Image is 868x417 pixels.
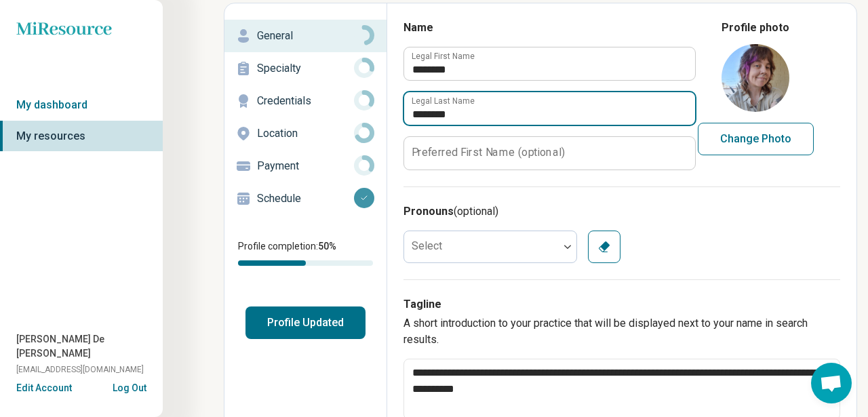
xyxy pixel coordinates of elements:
span: (optional) [454,205,498,218]
label: Legal Last Name [412,97,475,105]
span: [EMAIL_ADDRESS][DOMAIN_NAME] [16,363,144,376]
span: 50 % [318,241,336,252]
a: General [224,20,387,52]
h3: Tagline [403,296,840,313]
p: General [257,28,354,44]
img: avatar image [722,44,789,112]
a: Schedule [224,182,387,215]
button: Log Out [113,381,146,392]
label: Legal First Name [412,52,475,60]
p: Location [257,125,354,142]
p: A short introduction to your practice that will be displayed next to your name in search results. [403,315,840,348]
legend: Profile photo [722,20,789,36]
div: Profile completion: [224,231,387,274]
label: Preferred First Name (optional) [412,147,565,158]
h3: Name [403,20,694,36]
a: Location [224,117,387,150]
a: Specialty [224,52,387,85]
a: Payment [224,150,387,182]
p: Payment [257,158,354,174]
p: Specialty [257,60,354,77]
button: Change Photo [698,123,814,155]
div: Profile completion [238,260,373,266]
label: Select [412,239,442,252]
button: Profile Updated [245,306,366,339]
h3: Pronouns [403,203,840,220]
p: Schedule [257,191,354,207]
span: [PERSON_NAME] De [PERSON_NAME] [16,332,163,361]
div: Open chat [811,363,852,403]
button: Edit Account [16,381,72,395]
p: Credentials [257,93,354,109]
a: Credentials [224,85,387,117]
